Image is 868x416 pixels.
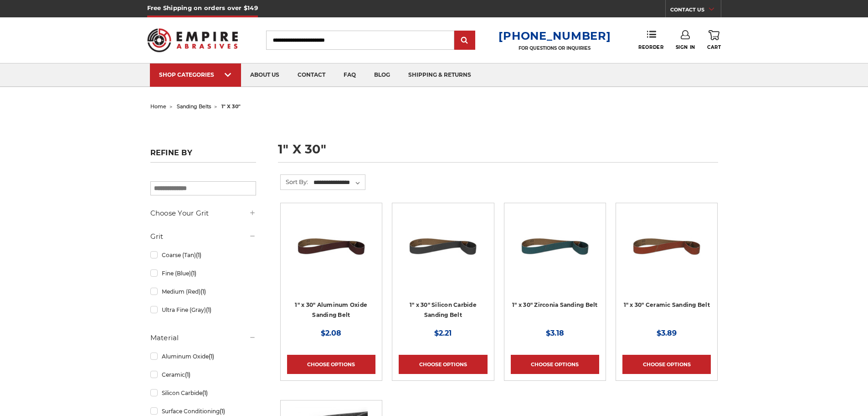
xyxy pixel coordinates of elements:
a: Choose Options [511,355,599,374]
a: 1" x 30" Zirconia Sanding Belt [512,301,598,308]
a: Coarse (Tan) [150,247,256,263]
img: 1" x 30" Zirconia File Belt [519,210,591,283]
img: 1" x 30" Ceramic File Belt [630,210,703,283]
a: 1" x 30" Aluminum Oxide File Belt [287,210,375,298]
span: (1) [206,306,211,313]
span: $2.08 [321,329,341,337]
a: shipping & returns [399,63,480,87]
a: 1" x 30" Ceramic File Belt [622,210,711,298]
span: $3.89 [657,329,677,337]
p: FOR QUESTIONS OR INQUIRIES [498,45,611,51]
a: Choose Options [287,355,375,374]
a: 1" x 30" Zirconia File Belt [511,210,599,298]
a: 1" x 30" Aluminum Oxide Sanding Belt [295,301,367,319]
a: contact [288,63,334,87]
span: Cart [707,44,721,50]
a: Silicon Carbide [150,385,256,401]
h1: 1" x 30" [278,143,718,163]
a: Ceramic [150,367,256,383]
label: Sort By: [281,175,308,189]
a: blog [365,63,399,87]
img: 1" x 30" Aluminum Oxide File Belt [295,210,368,283]
span: 1" x 30" [221,103,241,110]
a: Choose Options [622,355,711,374]
a: Aluminum Oxide [150,348,256,364]
a: home [150,103,166,110]
span: (1) [196,252,201,258]
a: sanding belts [177,103,211,110]
a: 1" x 30" Ceramic Sanding Belt [624,301,710,308]
a: faq [334,63,365,87]
a: Fine (Blue) [150,265,256,281]
img: Empire Abrasives [147,22,238,58]
a: Reorder [638,30,663,50]
h5: Choose Your Grit [150,208,256,219]
h5: Refine by [150,148,256,163]
span: (1) [200,288,206,295]
h5: Grit [150,231,256,242]
span: (1) [202,390,208,396]
span: Sign In [676,44,695,50]
h5: Material [150,332,256,343]
span: (1) [220,408,225,415]
a: about us [241,63,288,87]
a: Cart [707,30,721,50]
a: Choose Options [399,355,487,374]
span: (1) [185,371,190,378]
a: [PHONE_NUMBER] [498,29,611,42]
span: (1) [191,270,196,277]
img: 1" x 30" Silicon Carbide File Belt [406,210,479,283]
span: Reorder [638,44,663,50]
select: Sort By: [312,176,365,190]
span: $3.18 [546,329,564,337]
input: Submit [456,32,474,50]
span: (1) [209,353,214,360]
a: Medium (Red) [150,284,256,300]
a: 1" x 30" Silicon Carbide File Belt [399,210,487,298]
div: SHOP CATEGORIES [159,71,232,78]
a: CONTACT US [670,5,721,17]
a: 1" x 30" Silicon Carbide Sanding Belt [410,301,477,319]
a: Ultra Fine (Gray) [150,302,256,318]
span: $2.21 [434,329,452,337]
